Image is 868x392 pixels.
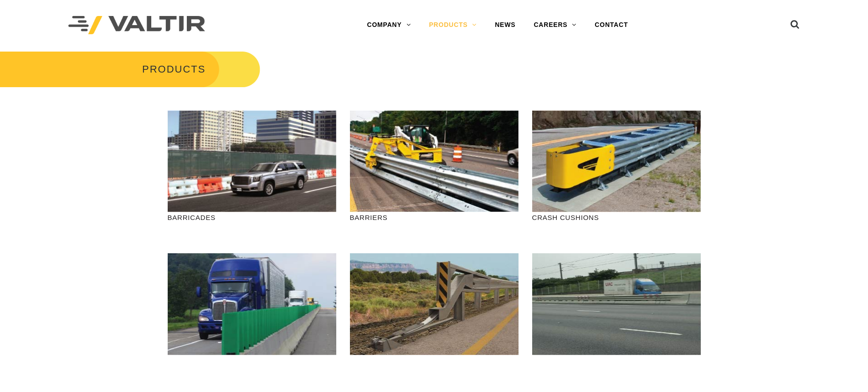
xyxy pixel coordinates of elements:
[420,16,486,34] a: PRODUCTS
[168,212,336,223] p: BARRICADES
[524,16,586,34] a: CAREERS
[532,212,701,223] p: CRASH CUSHIONS
[350,212,519,223] p: BARRIERS
[68,16,205,35] img: Valtir
[586,16,637,34] a: CONTACT
[358,16,420,34] a: COMPANY
[486,16,524,34] a: NEWS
